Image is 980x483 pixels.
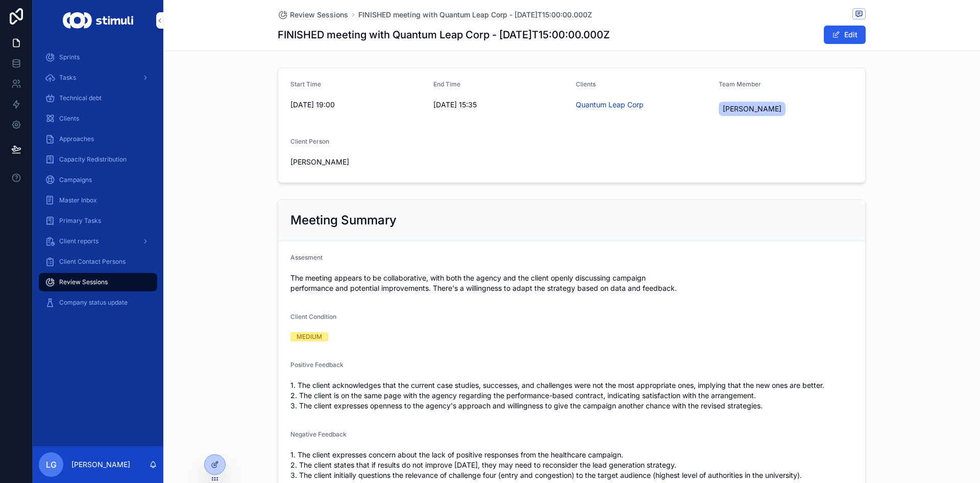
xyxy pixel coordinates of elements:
span: Team Member [719,80,761,88]
span: [PERSON_NAME] [723,104,781,114]
a: Client Contact Persons [39,252,157,271]
a: Approaches [39,130,157,148]
span: Clients [59,114,79,123]
span: Negative Feedback [290,430,347,438]
a: Quantum Leap Corp [576,100,644,110]
span: Client Contact Persons [59,258,126,266]
span: [DATE] 15:35 [433,100,568,110]
span: Client Condition [290,313,336,320]
span: [DATE] 19:00 [290,100,425,110]
span: Capacity Redistribution [59,155,127,164]
span: Master Inbox [59,196,97,204]
a: Clients [39,109,157,128]
a: Review Sessions [39,273,157,291]
span: Technical debt [59,94,102,102]
span: The meeting appears to be collaborative, with both the agency and the client openly discussing ca... [290,273,853,293]
a: FINISHED meeting with Quantum Leap Corp - [DATE]T15:00:00.000Z [358,10,592,20]
a: Primary Tasks [39,212,157,230]
span: Campaigns [59,176,92,184]
button: Edit [824,26,866,44]
span: LG [46,458,57,471]
a: Technical debt [39,89,157,107]
span: Company status update [59,298,128,307]
span: Primary Tasks [59,217,101,225]
a: Client reports [39,232,157,250]
a: Campaigns [39,171,157,189]
span: Positive Feedback [290,361,344,369]
div: scrollable content [33,41,163,325]
span: Clients [576,80,596,88]
a: Review Sessions [278,10,348,20]
div: MEDIUM [297,332,322,341]
span: Client reports [59,237,99,245]
span: End Time [433,80,460,88]
h1: FINISHED meeting with Quantum Leap Corp - [DATE]T15:00:00.000Z [278,28,610,42]
a: Sprints [39,48,157,66]
p: [PERSON_NAME] [71,459,130,470]
span: Client Person [290,137,329,145]
span: Assesment [290,254,323,261]
span: Review Sessions [290,10,348,20]
span: [PERSON_NAME] [290,157,425,167]
span: 1. The client expresses concern about the lack of positive responses from the healthcare campaign... [290,450,853,480]
h2: Meeting Summary [290,212,397,228]
a: Company status update [39,293,157,312]
span: Approaches [59,135,94,143]
span: 1. The client acknowledges that the current case studies, successes, and challenges were not the ... [290,380,853,411]
span: Review Sessions [59,278,108,286]
a: Master Inbox [39,191,157,210]
a: Tasks [39,68,157,87]
img: App logo [63,12,133,29]
span: Sprints [59,53,80,61]
a: Capacity Redistribution [39,150,157,169]
span: Start Time [290,80,321,88]
span: Tasks [59,74,76,82]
